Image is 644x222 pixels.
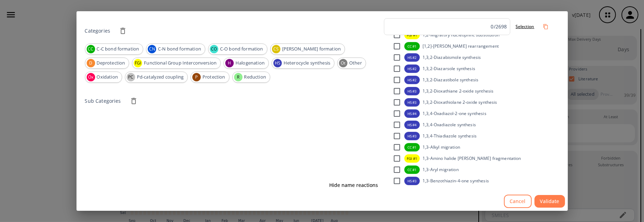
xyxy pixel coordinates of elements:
[540,21,551,32] button: Copy to clipboard
[384,86,559,97] div: HS#31,3,2-Dioxathiane 2-oxide synthesis
[412,100,417,105] p: #3
[404,109,420,118] div: HS
[87,59,95,67] div: D
[85,27,111,34] span: Categories
[412,133,417,139] p: #3
[412,156,417,161] p: #1
[404,87,420,95] div: HS
[146,43,205,55] div: CNC-N bond formation
[127,73,135,81] div: PC
[191,72,230,83] div: PProtection
[272,45,280,53] div: CS
[423,178,489,184] span: 1,3-Benzothiazin-4-one synthesis
[423,66,475,72] span: 1,3,2-Diazarsole synthesis
[87,73,95,81] div: Ox
[384,97,559,108] div: HS#31,3,2-Dioxathiolane 2-oxide synthesis
[278,46,345,53] span: [PERSON_NAME] formation
[224,58,269,69] div: HHalogenation
[384,175,559,187] div: HS#31,3-Benzothiazin-4-one synthesis
[423,32,499,38] span: 1,2-Migratory nucleophilic substitution
[423,54,481,60] span: 1,3,2-Diazabismole synthesis
[535,195,565,208] button: Validate
[412,167,417,172] p: #1
[491,23,507,30] div: 0 / 2698
[423,88,493,94] span: 1,3,2-Dioxathiane 2-oxide synthesis
[423,133,477,139] span: 1,3,4-Thiadiazole synthesis
[404,76,420,84] div: HS
[240,74,270,81] span: Reduction
[192,73,201,81] div: P
[199,74,229,81] span: Protection
[208,43,267,55] div: COC-O bond formation
[412,144,417,150] p: #1
[404,98,420,107] div: HS
[404,31,420,39] div: FGI
[140,60,220,67] span: Functional Group Interconversion
[423,43,499,49] span: [1,2]-[PERSON_NAME] rearrangement
[404,166,420,174] div: CC
[504,195,532,208] button: Cancel
[85,97,121,105] p: Sub Categories
[412,66,417,71] p: #2
[423,155,521,161] span: 1,3-Amino halide [PERSON_NAME] fragmentation
[337,58,366,69] div: OtOther
[412,32,417,38] p: #1
[412,43,417,49] p: #1
[384,52,559,63] div: HS#21,3,2-Diazabismole synthesis
[423,99,497,105] span: 1,3,2-Dioxathiolane 2-oxide synthesis
[339,59,347,67] div: Ot
[404,132,420,140] div: HS
[384,74,559,86] div: HS#21,3,2-Diazastibole synthesis
[225,59,234,67] div: H
[93,60,129,67] span: Deprotection
[404,177,420,185] div: HS
[404,65,420,73] div: HS
[232,60,268,67] span: Halogenation
[125,72,188,83] div: PCPd-catalyzed coupling
[513,21,537,32] button: Selection
[93,74,122,81] span: Oxidation
[404,42,420,51] div: CC
[345,60,366,67] span: Other
[384,153,559,164] div: FGI#11,3-Amino halide [PERSON_NAME] fragmentation
[154,46,205,53] span: C-N bond formation
[210,45,218,53] div: CO
[404,53,420,62] div: HS
[423,122,476,128] span: 1,3,4-Oxadiazole synthesis
[384,108,559,119] div: HS#41,3,4-Oxadiazol-2-one synthesis
[384,119,559,130] div: HS#41,3,4-Oxadiazole synthesis
[412,77,417,82] p: #2
[404,154,420,163] div: FGI
[412,178,417,183] p: #3
[423,167,459,173] span: 1,3-Aryl migration
[272,58,334,69] div: HSHeterocycle synthesis
[232,72,270,83] div: RReduction
[404,121,420,129] div: HS
[423,144,460,150] span: 1,3-Alkyl migration
[85,58,130,69] div: DDeprotection
[87,45,95,53] div: CC
[280,60,334,67] span: Heterocycle synthesis
[270,43,345,55] div: CS[PERSON_NAME] formation
[85,72,122,83] div: OxOxidation
[148,45,156,53] div: CN
[384,142,559,153] div: CC#11,3-Alkyl migration
[412,122,417,127] p: #4
[133,74,187,81] span: Pd-catalyzed coupling
[384,164,559,175] div: CC#11,3-Aryl migration
[273,59,282,67] div: HS
[384,41,559,52] div: CC#1[1,2]-[PERSON_NAME] rearrangement
[412,111,417,116] p: #4
[412,55,417,60] p: #2
[85,43,144,55] div: CCC-C bond formation
[384,63,559,74] div: HS#21,3,2-Diazarsole synthesis
[327,179,381,192] button: Hide name reactions
[423,110,486,116] span: 1,3,4-Oxadiazol-2-one synthesis
[216,46,267,53] span: C-O bond formation
[404,143,420,152] div: CC
[93,46,143,53] span: C-C bond formation
[412,88,417,94] p: #3
[234,73,243,81] div: R
[384,130,559,142] div: HS#31,3,4-Thiadiazole synthesis
[134,59,142,67] div: FGI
